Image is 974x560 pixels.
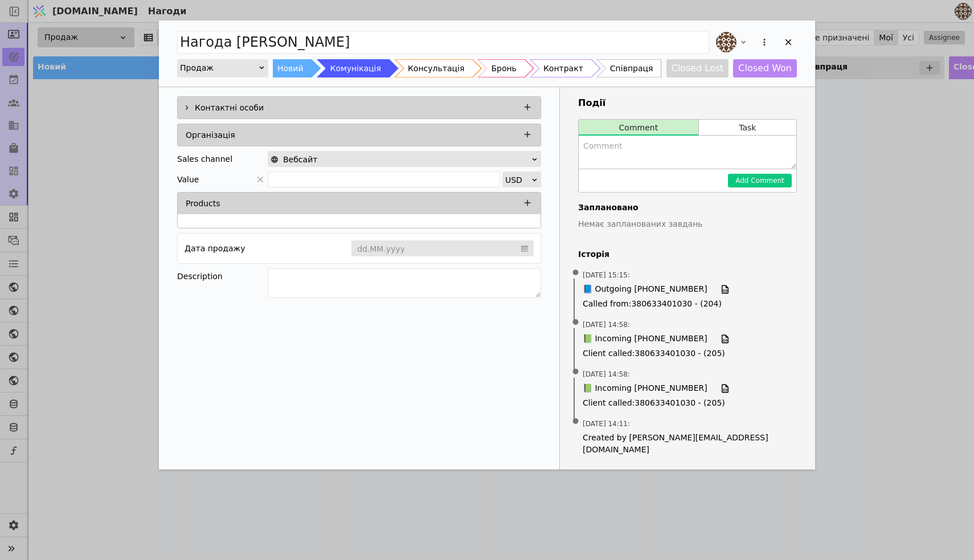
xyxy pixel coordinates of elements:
[583,419,630,429] span: [DATE] 14:11 :
[583,432,792,456] span: Created by [PERSON_NAME][EMAIL_ADDRESS][DOMAIN_NAME]
[610,59,653,77] div: Співпраця
[578,202,797,214] h4: Заплановано
[159,21,815,469] div: Add Opportunity
[733,59,797,77] button: Closed Won
[177,268,268,284] div: Description
[570,358,582,387] span: •
[583,283,707,296] span: 📘 Outgoing [PHONE_NUMBER]
[491,59,516,77] div: Бронь
[579,120,698,136] button: Comment
[583,270,630,280] span: [DATE] 15:15 :
[578,248,797,260] h4: Історія
[583,298,792,310] span: Called from : 380633401030 - (204)
[578,218,797,230] p: Немає запланованих завдань
[583,333,707,345] span: 📗 Incoming [PHONE_NUMBER]
[186,129,235,141] p: Організація
[186,198,220,210] p: Products
[583,369,630,379] span: [DATE] 14:58 :
[583,397,792,409] span: Client called : 380633401030 - (205)
[271,156,279,163] img: online-store.svg
[505,172,531,188] div: USD
[521,243,528,254] svg: calendar
[408,59,464,77] div: Консультація
[583,382,707,395] span: 📗 Incoming [PHONE_NUMBER]
[570,407,582,436] span: •
[277,59,304,77] div: Новий
[583,348,792,359] span: Client called : 380633401030 - (205)
[543,59,583,77] div: Контракт
[180,60,258,76] div: Продаж
[177,151,232,167] div: Sales channel
[699,120,796,136] button: Task
[283,152,317,167] span: Вебсайт
[195,102,264,114] p: Контактні особи
[666,59,729,77] button: Closed Lost
[716,32,736,52] img: an
[728,174,792,187] button: Add Comment
[570,259,582,288] span: •
[177,171,199,187] span: Value
[583,320,630,330] span: [DATE] 14:58 :
[570,308,582,337] span: •
[185,240,245,256] div: Дата продажу
[330,59,381,77] div: Комунікація
[578,96,797,110] h3: Події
